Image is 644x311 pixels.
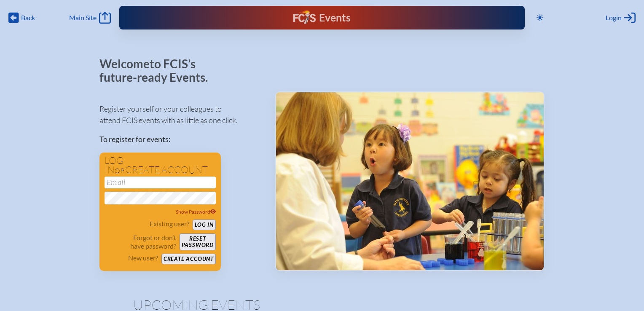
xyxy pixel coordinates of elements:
div: FCIS Events — Future ready [234,10,410,25]
button: Create account [161,254,216,264]
button: Log in [193,220,216,230]
span: Back [21,13,35,22]
p: To register for events: [99,134,262,145]
h1: Log in create account [105,156,216,175]
span: Main Site [69,13,97,22]
span: Login [606,13,622,22]
p: Existing user? [150,220,189,228]
p: Register yourself or your colleagues to attend FCIS events with as little as one click. [99,103,262,126]
button: Resetpassword [180,233,216,250]
img: Events [276,92,544,270]
p: New user? [128,254,158,262]
span: or [115,166,125,175]
span: Show Password [176,209,216,215]
p: Welcome to FCIS’s future-ready Events. [99,57,217,84]
a: Main Site [69,12,110,24]
p: Forgot or don’t have password? [105,233,176,250]
input: Email [105,177,216,188]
